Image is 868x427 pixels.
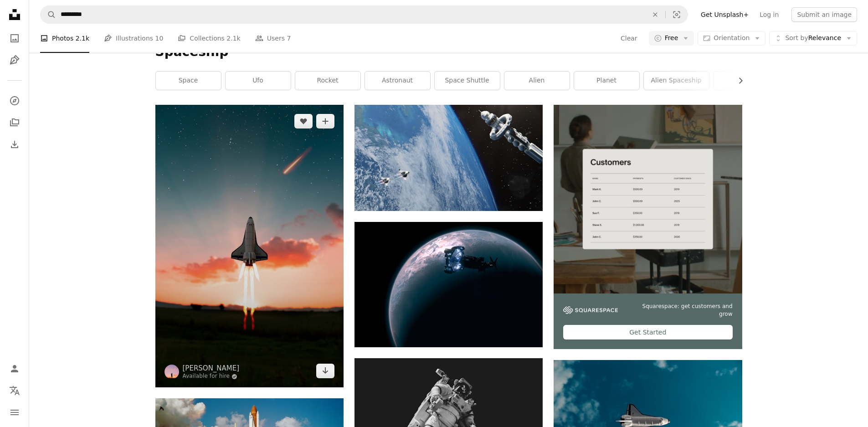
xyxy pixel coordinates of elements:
[226,72,291,90] a: ufo
[104,24,163,53] a: Illustrations 10
[435,72,500,90] a: space shuttle
[183,364,240,373] a: [PERSON_NAME]
[695,7,754,22] a: Get Unsplash+
[316,364,334,378] a: Download
[155,242,344,250] a: white and black plane flying in the sky during daytime
[645,6,665,23] button: Clear
[183,373,240,380] a: Available for hire
[41,6,56,23] button: Search Unsplash
[785,34,808,41] span: Sort by
[629,303,732,318] span: Squarespace: get customers and grow
[295,72,360,90] a: rocket
[644,72,709,90] a: alien spaceship
[504,72,570,90] a: alien
[226,33,240,43] span: 2.1k
[5,113,24,132] a: Collections
[769,31,857,46] button: Sort byRelevance
[714,72,779,90] a: nasa
[40,5,688,24] form: Find visuals sitewide
[698,31,765,46] button: Orientation
[354,154,543,162] a: an artist's rendering of a space station in orbit
[791,7,857,22] button: Submit an image
[665,34,678,43] span: Free
[5,51,24,69] a: Illustrations
[666,6,688,23] button: Visual search
[155,105,344,387] img: white and black plane flying in the sky during daytime
[5,381,24,400] button: Language
[554,417,742,425] a: white and black jet plane in mid air under blue sky during daytime
[5,92,24,110] a: Explore
[714,34,750,41] span: Orientation
[554,105,742,293] img: file-1747939376688-baf9a4a454ffimage
[354,222,543,347] img: an artist's rendering of a space station in orbit
[574,72,639,90] a: planet
[354,280,543,288] a: an artist's rendering of a space station in orbit
[5,29,24,47] a: Photos
[785,34,841,43] span: Relevance
[354,417,543,425] a: astronaut in white suit in grayscale photography
[287,33,291,43] span: 7
[178,24,240,53] a: Collections 2.1k
[5,5,24,26] a: Home — Unsplash
[365,72,430,90] a: astronaut
[554,105,742,349] a: Squarespace: get customers and growGet Started
[316,114,334,129] button: Add to Collection
[732,72,742,90] button: scroll list to the right
[5,403,24,422] button: Menu
[294,114,313,129] button: Like
[5,360,24,378] a: Log in / Sign up
[5,135,24,154] a: Download History
[156,72,221,90] a: space
[255,24,291,53] a: Users 7
[563,325,732,340] div: Get Started
[649,31,694,46] button: Free
[620,31,638,46] button: Clear
[155,33,164,43] span: 10
[354,105,543,211] img: an artist's rendering of a space station in orbit
[754,7,784,22] a: Log in
[563,306,618,314] img: file-1747939142011-51e5cc87e3c9
[164,365,179,379] img: Go to Iván Díaz's profile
